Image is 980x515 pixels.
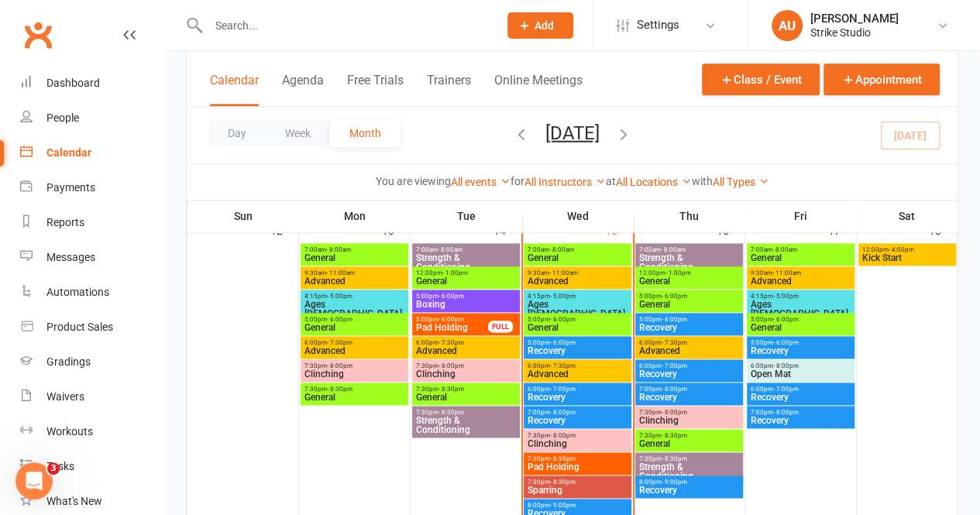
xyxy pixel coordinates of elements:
[266,119,330,147] button: Week
[304,346,405,355] span: Advanced
[662,362,687,369] span: - 7:00pm
[549,246,574,253] span: - 8:00am
[47,462,60,475] span: 3
[20,136,163,170] a: Calendar
[527,316,628,323] span: 5:00pm
[20,345,163,379] a: Gradings
[442,270,468,276] span: - 1:00pm
[304,339,405,346] span: 6:00pm
[750,416,851,425] span: Recovery
[550,293,576,300] span: - 5:00pm
[415,270,517,276] span: 12:00pm
[46,146,91,159] div: Calendar
[550,502,576,509] span: - 9:00pm
[638,393,740,402] span: Recovery
[304,293,405,300] span: 4:15pm
[20,240,163,275] a: Messages
[347,73,404,106] button: Free Trials
[750,246,851,253] span: 7:00am
[750,393,851,402] span: Recovery
[20,101,163,136] a: People
[20,66,163,101] a: Dashboard
[527,502,628,509] span: 8:00pm
[210,73,259,106] button: Calendar
[861,246,953,253] span: 12:00pm
[638,316,740,323] span: 5:00pm
[772,270,801,276] span: - 11:00am
[527,276,628,286] span: Advanced
[327,316,352,323] span: - 6:00pm
[376,175,451,187] strong: You are viewing
[662,316,687,323] span: - 6:00pm
[638,323,740,332] span: Recovery
[750,270,851,276] span: 9:30am
[638,276,740,286] span: General
[415,386,517,393] span: 7:30pm
[638,486,740,495] span: Recovery
[304,362,405,369] span: 7:30pm
[20,205,163,240] a: Reports
[20,414,163,449] a: Workouts
[204,15,488,36] input: Search...
[665,270,691,276] span: - 1:00pm
[634,200,745,232] th: Thu
[46,355,91,368] div: Gradings
[46,77,100,89] div: Dashboard
[824,64,940,95] button: Appointment
[46,425,93,438] div: Workouts
[773,293,799,300] span: - 5:00pm
[638,479,740,486] span: 8:00pm
[550,432,576,439] span: - 8:00pm
[438,386,464,393] span: - 8:30pm
[861,253,953,263] span: Kick Start
[638,439,740,448] span: General
[522,200,634,232] th: Wed
[772,10,803,41] div: AU
[527,479,628,486] span: 7:30pm
[304,316,405,323] span: 5:00pm
[304,369,405,379] span: Clinching
[46,460,74,472] div: Tasks
[662,339,687,346] span: - 7:30pm
[527,362,628,369] span: 6:00pm
[527,409,628,416] span: 7:00pm
[773,386,799,393] span: - 7:00pm
[750,369,851,379] span: Open Mat
[415,300,517,309] span: Boxing
[415,339,517,346] span: 6:00pm
[415,253,517,272] span: Strength & Conditioning
[527,455,628,462] span: 7:30pm
[773,316,799,323] span: - 6:00pm
[46,390,84,403] div: Waivers
[638,339,740,346] span: 6:00pm
[527,416,628,425] span: Recovery
[208,119,266,147] button: Day
[527,432,628,439] span: 7:30pm
[773,339,799,346] span: - 6:00pm
[507,12,573,39] button: Add
[330,119,401,147] button: Month
[304,270,405,276] span: 9:30am
[304,246,405,253] span: 7:00am
[527,486,628,495] span: Sparring
[527,300,628,318] span: Ages [DEMOGRAPHIC_DATA]
[550,339,576,346] span: - 6:00pm
[46,286,109,298] div: Automations
[606,175,616,187] strong: at
[662,386,687,393] span: - 8:00pm
[326,246,351,253] span: - 8:00am
[745,200,857,232] th: Fri
[550,455,576,462] span: - 8:30pm
[889,246,914,253] span: - 4:00pm
[527,323,628,332] span: General
[451,176,511,188] a: All events
[20,379,163,414] a: Waivers
[535,19,554,32] span: Add
[527,386,628,393] span: 6:00pm
[702,64,820,95] button: Class / Event
[857,200,958,232] th: Sat
[46,216,84,228] div: Reports
[638,369,740,379] span: Recovery
[304,393,405,402] span: General
[327,386,352,393] span: - 8:30pm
